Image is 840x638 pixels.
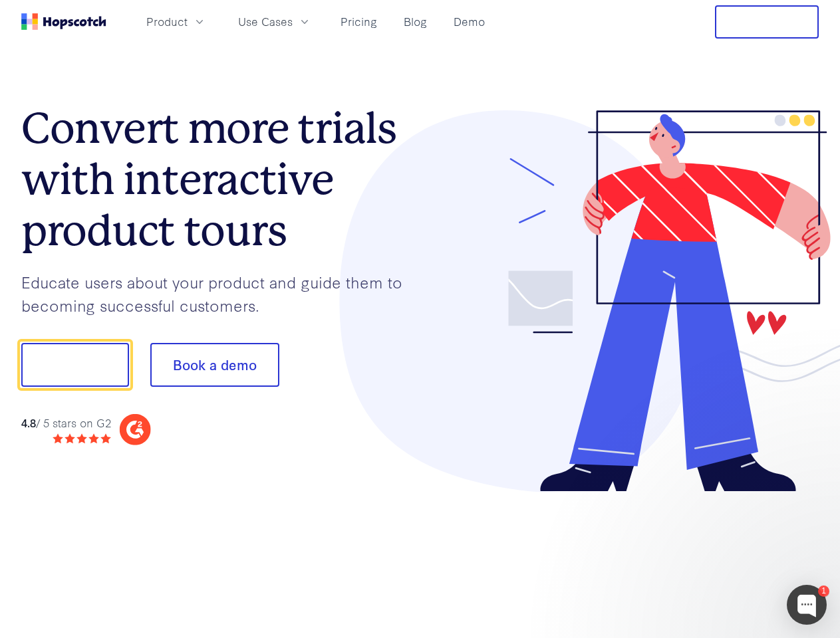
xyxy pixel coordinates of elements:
a: Demo [448,11,490,33]
a: Home [21,13,106,30]
button: Free Trial [715,5,819,39]
button: Show me! [21,343,129,387]
div: / 5 stars on G2 [21,415,111,431]
span: Use Cases [238,13,293,30]
strong: 4.8 [21,415,36,430]
a: Blog [398,11,432,33]
button: Book a demo [150,343,279,387]
p: Educate users about your product and guide them to becoming successful customers. [21,270,420,316]
a: Pricing [335,11,382,33]
div: 1 [818,585,829,597]
button: Use Cases [230,11,319,33]
button: Product [138,11,214,33]
h1: Convert more trials with interactive product tours [21,103,420,256]
span: Product [146,13,188,30]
